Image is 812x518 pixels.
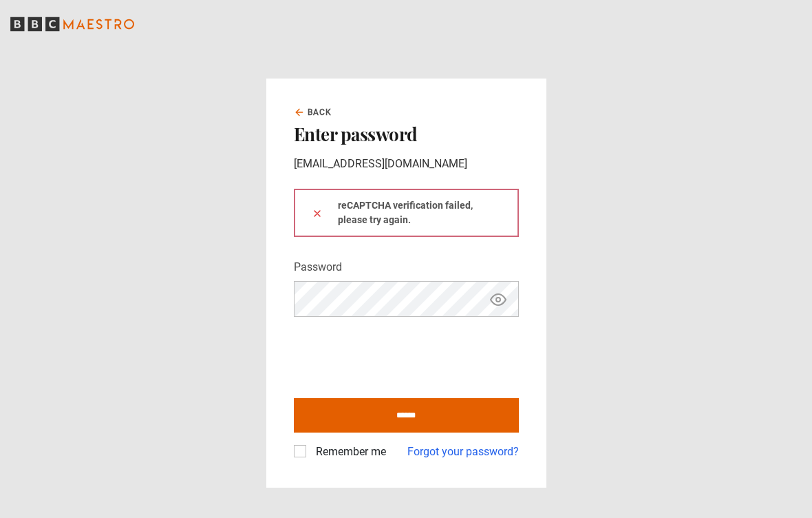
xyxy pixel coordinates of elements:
[294,106,332,118] a: Back
[294,189,519,237] div: reCAPTCHA verification failed, please try again.
[308,106,332,118] span: Back
[487,287,510,311] button: Show password
[294,328,503,382] iframe: reCAPTCHA
[407,444,519,460] a: Forgot your password?
[294,156,519,172] p: [EMAIL_ADDRESS][DOMAIN_NAME]
[10,14,134,34] svg: BBC Maestro
[294,259,342,276] label: Password
[294,124,519,145] h2: Enter password
[310,444,386,460] label: Remember me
